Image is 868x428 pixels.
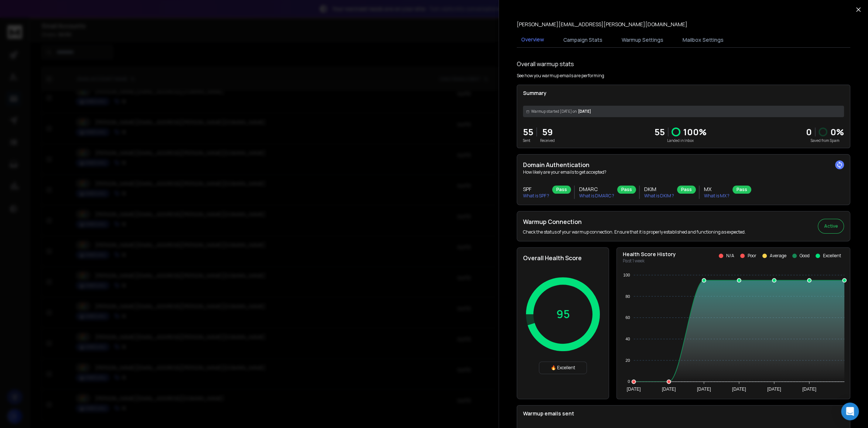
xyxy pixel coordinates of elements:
[625,337,630,341] tspan: 40
[617,32,668,48] button: Warmup Settings
[625,358,630,362] tspan: 20
[559,32,607,48] button: Campaign Stats
[677,186,696,194] div: Pass
[732,186,751,194] div: Pass
[732,386,746,391] tspan: [DATE]
[552,186,571,194] div: Pass
[823,253,841,259] p: Excellent
[540,138,555,143] p: Received
[748,253,756,259] p: Poor
[704,193,729,199] p: What is MX ?
[697,386,711,391] tspan: [DATE]
[617,186,636,194] div: Pass
[517,73,604,79] p: See how you warmup emails are performing
[531,109,577,114] span: Warmup started [DATE] on
[627,386,641,391] tspan: [DATE]
[523,217,746,226] h2: Warmup Connection
[539,361,587,374] div: 🔥 Excellent
[579,193,614,199] p: What is DMARC ?
[802,386,816,391] tspan: [DATE]
[628,379,630,384] tspan: 0
[818,219,844,234] button: Active
[523,410,844,417] p: Warmup emails sent
[655,126,665,138] p: 55
[623,258,676,264] p: Past 1 week
[726,253,734,259] p: N/A
[523,229,746,235] p: Check the status of your warmup connection. Ensure that it is properly established and functionin...
[523,138,533,143] p: Sent
[523,186,549,193] h3: SPF
[655,138,707,143] p: Landed in Inbox
[523,106,844,117] div: [DATE]
[523,169,844,175] p: How likely are your emails to get accepted?
[625,294,630,298] tspan: 80
[800,253,810,259] p: Good
[662,386,676,391] tspan: [DATE]
[678,32,728,48] button: Mailbox Settings
[517,60,574,68] h1: Overall warmup stats
[767,386,781,391] tspan: [DATE]
[683,126,707,138] p: 100 %
[556,308,570,321] p: 95
[806,126,812,138] strong: 0
[623,273,630,277] tspan: 100
[830,126,844,138] p: 0 %
[540,126,555,138] p: 59
[517,31,549,48] button: Overview
[625,315,630,320] tspan: 60
[806,138,844,143] p: Saved from Spam
[704,186,729,193] h3: MX
[523,193,549,199] p: What is SPF ?
[523,89,844,97] p: Summary
[623,251,676,258] p: Health Score History
[770,253,786,259] p: Average
[644,193,674,199] p: What is DKIM ?
[644,186,674,193] h3: DKIM
[579,186,614,193] h3: DMARC
[517,21,687,28] p: [PERSON_NAME][EMAIL_ADDRESS][PERSON_NAME][DOMAIN_NAME]
[523,254,603,262] h2: Overall Health Score
[523,126,533,138] p: 55
[523,160,844,169] h2: Domain Authentication
[841,402,859,420] div: Open Intercom Messenger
